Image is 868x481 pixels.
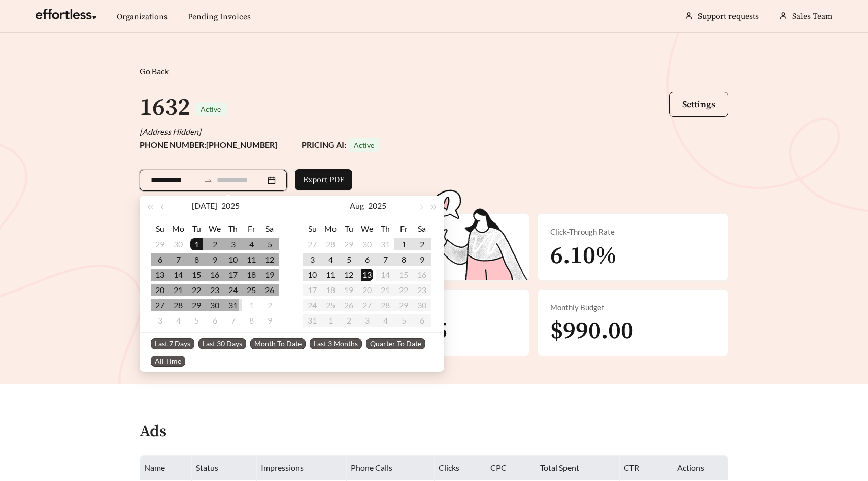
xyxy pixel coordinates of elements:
div: 31 [379,238,391,250]
div: 7 [379,253,391,266]
td: 2025-07-14 [169,267,187,282]
div: 12 [263,253,276,266]
td: 2025-07-19 [260,267,279,282]
span: All Time [151,356,185,367]
td: 2025-08-09 [413,252,431,267]
td: 2025-07-05 [260,237,279,252]
td: 2025-07-18 [242,267,260,282]
th: Status [192,456,257,480]
th: Impressions [257,456,347,480]
div: 3 [154,314,166,327]
div: 27 [154,299,166,311]
div: 23 [209,284,221,296]
td: 2025-08-11 [321,267,340,282]
div: 13 [154,269,166,281]
div: 6 [361,253,373,266]
th: Fr [242,220,260,237]
td: 2025-07-27 [151,298,169,313]
span: Settings [682,99,715,110]
td: 2025-07-16 [206,267,224,282]
div: 9 [209,253,221,266]
div: 1 [190,238,203,250]
th: Clicks [435,456,486,480]
td: 2025-07-08 [187,252,206,267]
span: CPC [490,463,507,472]
td: 2025-08-05 [340,252,358,267]
td: 2025-07-23 [206,282,224,298]
td: 2025-07-09 [206,252,224,267]
div: 19 [263,269,276,281]
td: 2025-08-02 [413,237,431,252]
td: 2025-07-30 [358,237,376,252]
td: 2025-08-02 [260,298,279,313]
a: Organizations [117,12,168,22]
td: 2025-08-03 [151,313,169,328]
span: Active [354,141,374,149]
div: 16 [209,269,221,281]
span: CTR [624,463,639,472]
th: We [358,220,376,237]
td: 2025-07-04 [242,237,260,252]
div: Monthly Budget [550,302,716,313]
td: 2025-08-06 [206,313,224,328]
td: 2025-07-20 [151,282,169,298]
span: swap-right [204,176,213,185]
div: 4 [245,238,257,250]
th: Actions [673,456,728,480]
div: 5 [190,314,203,327]
td: 2025-08-08 [394,252,413,267]
div: 11 [245,253,257,266]
th: Th [376,220,394,237]
div: 9 [263,314,276,327]
span: Sales Team [792,11,832,21]
div: 3 [227,238,239,250]
td: 2025-07-22 [187,282,206,298]
strong: PRICING AI: [302,140,380,149]
td: 2025-08-12 [340,267,358,282]
strong: PHONE NUMBER: [PHONE_NUMBER] [140,140,277,149]
button: 2025 [221,196,240,216]
button: Settings [669,92,728,117]
td: 2025-07-31 [224,298,242,313]
td: 2025-08-04 [321,252,340,267]
th: Tu [340,220,358,237]
div: 8 [397,253,410,266]
div: 7 [227,314,239,327]
span: $990.00 [550,316,633,346]
div: 4 [172,314,184,327]
div: 24 [227,284,239,296]
span: Last 7 Days [151,338,194,349]
span: Month To Date [250,338,306,349]
div: 2 [263,299,276,311]
div: 6 [209,314,221,327]
div: 10 [227,253,239,266]
td: 2025-06-29 [151,237,169,252]
td: 2025-08-01 [394,237,413,252]
a: Support requests [698,11,759,21]
div: 30 [361,238,373,250]
td: 2025-07-26 [260,282,279,298]
div: 30 [209,299,221,311]
td: 2025-07-27 [303,237,321,252]
td: 2025-07-25 [242,282,260,298]
div: 21 [172,284,184,296]
span: Go Back [140,66,169,76]
div: 9 [416,253,428,266]
th: Phone Calls [347,456,435,480]
td: 2025-07-29 [187,298,206,313]
div: 10 [306,269,318,281]
td: 2025-08-03 [303,252,321,267]
div: 7 [172,253,184,266]
th: Th [224,220,242,237]
div: 11 [324,269,337,281]
div: 14 [172,269,184,281]
div: 22 [190,284,203,296]
div: 2 [416,238,428,250]
td: 2025-07-06 [151,252,169,267]
div: 3 [306,253,318,266]
button: 2025 [368,196,386,216]
td: 2025-08-07 [224,313,242,328]
td: 2025-07-29 [340,237,358,252]
td: 2025-07-17 [224,267,242,282]
button: Aug [350,196,364,216]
